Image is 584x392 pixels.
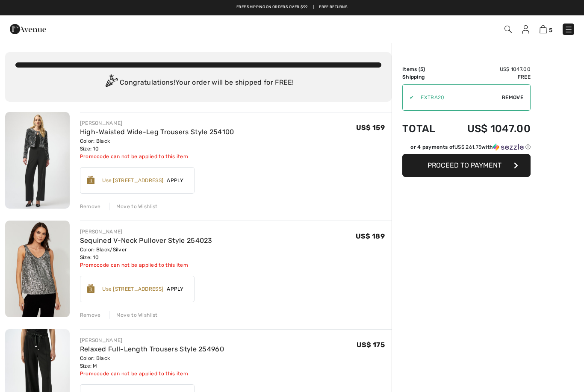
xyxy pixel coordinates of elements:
div: [PERSON_NAME] [80,119,234,127]
div: Color: Black/Silver Size: 10 [80,246,212,261]
img: Search [504,26,512,33]
span: Proceed to Payment [428,161,501,169]
span: | [313,4,314,10]
td: Free [446,73,531,81]
span: Remove [502,94,523,101]
td: Items ( ) [402,65,446,73]
div: or 4 payments of with [410,143,531,151]
div: Promocode can not be applied to this item [80,261,212,269]
a: Sequined V-Neck Pullover Style 254023 [80,236,212,245]
input: Promo code [414,85,502,110]
div: Color: Black Size: 10 [80,137,234,153]
span: US$ 159 [356,124,385,132]
a: Relaxed Full-Length Trousers Style 254960 [80,345,224,353]
span: Apply [163,285,187,293]
div: Move to Wishlist [109,203,158,210]
img: Sequined V-Neck Pullover Style 254023 [5,221,70,317]
button: Proceed to Payment [402,154,531,177]
img: Sezzle [493,143,524,151]
div: Remove [80,203,101,210]
img: Menu [564,25,573,34]
div: Move to Wishlist [109,311,158,319]
div: Remove [80,311,101,319]
div: [PERSON_NAME] [80,228,212,236]
img: My Info [522,25,529,34]
div: Color: Black Size: M [80,354,224,370]
img: High-Waisted Wide-Leg Trousers Style 254100 [5,112,70,209]
span: US$ 189 [356,232,385,240]
div: Promocode can not be applied to this item [80,370,224,377]
span: Apply [163,177,187,184]
span: 5 [420,66,423,72]
span: US$ 175 [357,341,385,349]
td: Total [402,114,446,143]
a: Free Returns [319,4,348,10]
div: Promocode can not be applied to this item [80,153,234,160]
a: 1ère Avenue [10,24,46,32]
td: Shipping [402,73,446,81]
img: 1ère Avenue [10,21,46,38]
img: Congratulation2.svg [103,74,120,91]
div: Use [STREET_ADDRESS] [102,177,163,184]
img: Shopping Bag [540,25,547,33]
div: Congratulations! Your order will be shipped for FREE! [15,74,381,91]
a: 5 [540,24,552,34]
div: ✔ [403,94,414,101]
div: [PERSON_NAME] [80,336,224,344]
td: US$ 1047.00 [446,65,531,73]
img: Reward-Logo.svg [87,284,95,293]
span: US$ 261.75 [454,144,481,150]
div: or 4 payments ofUS$ 261.75withSezzle Click to learn more about Sezzle [402,143,531,154]
div: Use [STREET_ADDRESS] [102,285,163,293]
a: Free shipping on orders over $99 [236,4,308,10]
a: High-Waisted Wide-Leg Trousers Style 254100 [80,128,234,136]
span: 5 [549,27,552,33]
img: Reward-Logo.svg [87,176,95,184]
td: US$ 1047.00 [446,114,531,143]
